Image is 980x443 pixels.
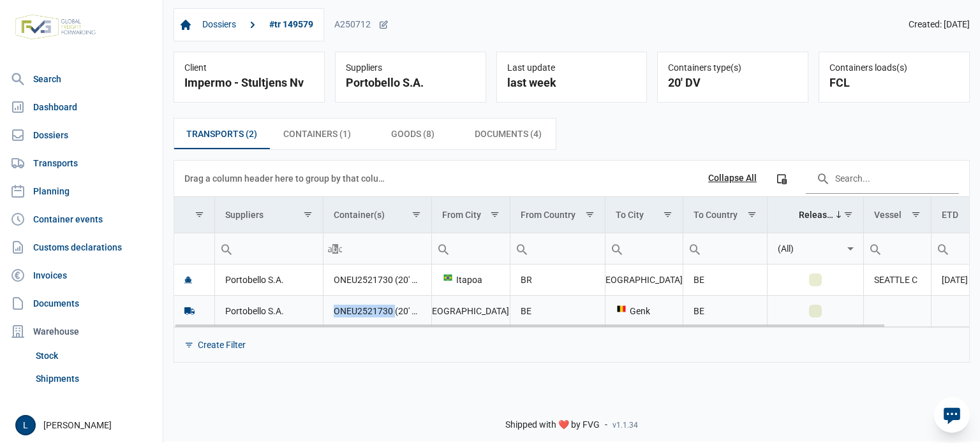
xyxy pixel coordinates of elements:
span: v1.1.34 [612,420,638,430]
a: Transports [5,150,158,176]
a: Dashboard [5,94,158,120]
div: Collapse All [708,173,757,184]
span: Shipped with ❤️ by FVG [505,419,600,431]
span: Goods (8) [391,126,434,142]
a: Dossiers [5,122,158,148]
a: Dossiers [197,14,241,36]
span: Show filter options for column 'To Country' [747,210,757,219]
input: Filter cell [432,233,510,264]
td: Filter cell [174,233,214,264]
div: A250712 [334,19,389,31]
div: Drag a column header here to group by that column [184,168,389,189]
td: Column Vessel [864,197,931,233]
span: Show filter options for column 'Suppliers' [303,210,313,219]
td: Filter cell [683,233,767,264]
input: Filter cell [683,233,767,264]
div: Itapoa [442,273,500,286]
div: Data grid with 2 rows and 11 columns [174,161,969,362]
div: Search box [510,233,533,264]
div: Client [184,62,314,74]
td: Filter cell [431,233,510,264]
td: Portobello S.A. [214,295,323,326]
div: From Country [521,210,575,220]
div: Data grid toolbar [184,161,959,196]
div: ETD [942,210,958,220]
td: Filter cell [767,233,864,264]
td: Column Container(s) [323,197,431,233]
span: Show filter options for column 'Vessel' [911,210,921,219]
div: Suppliers [225,210,264,220]
div: [GEOGRAPHIC_DATA] [442,305,500,317]
input: Filter cell [605,233,683,264]
a: Documents [5,291,158,316]
img: FVG - Global freight forwarding [10,10,101,45]
div: [GEOGRAPHIC_DATA] [616,273,672,286]
td: BE [510,295,605,326]
a: Customs declarations [5,235,158,260]
div: Containers loads(s) [829,62,959,74]
td: Filter cell [864,233,931,264]
div: Portobello S.A. [346,74,475,92]
div: Container(s) [334,210,385,220]
td: ONEU2521730 (20' DV) [323,295,431,326]
td: Column Suppliers [214,197,323,233]
div: Search box [932,233,954,264]
span: Transports (2) [186,126,257,142]
div: [PERSON_NAME] [15,415,155,435]
td: BE [683,295,767,326]
div: Released [799,210,835,220]
td: Filter cell [605,233,683,264]
div: Search box [432,233,455,264]
td: Column From Country [510,197,605,233]
td: SEATTLE C [864,265,931,296]
span: Containers (1) [283,126,351,142]
span: Show filter options for column 'To City' [663,210,672,219]
div: FCL [829,74,959,92]
input: Filter cell [864,233,930,264]
span: Documents (4) [475,126,542,142]
span: Show filter options for column 'From City' [490,210,500,219]
a: Shipments [31,367,158,390]
div: Create Filter [198,339,246,351]
span: Show filter options for column 'From Country' [585,210,595,219]
div: Select [843,233,858,264]
span: Show filter options for column '' [195,210,204,219]
a: Stock [31,344,158,367]
button: L [15,415,36,435]
td: Filter cell [323,233,431,264]
input: Search in the data grid [806,163,959,194]
input: Filter cell [174,233,214,264]
div: Column Chooser [770,167,793,190]
td: Filter cell [510,233,605,264]
td: Column [174,197,214,233]
div: Search box [215,233,238,264]
span: - [605,419,607,431]
span: Show filter options for column 'Released' [843,210,853,219]
td: ONEU2521730 (20' DV) [323,265,431,296]
div: To Country [694,210,738,220]
div: To City [616,210,644,220]
td: Column To Country [683,197,767,233]
a: Invoices [5,263,158,288]
td: BE [683,265,767,296]
div: last week [507,74,637,92]
div: Vessel [874,210,902,220]
a: Planning [5,178,158,204]
div: Search box [605,233,628,264]
input: Filter cell [323,233,431,264]
div: Search box [323,233,346,264]
div: From City [442,210,481,220]
td: Column From City [431,197,510,233]
div: Impermo - Stultjens Nv [184,74,314,92]
div: Genk [616,305,672,317]
a: Container events [5,207,158,232]
td: BR [510,265,605,296]
div: 20' DV [668,74,798,92]
input: Filter cell [215,233,323,264]
td: Column To City [605,197,683,233]
div: Warehouse [5,319,158,344]
a: Search [5,66,158,92]
span: Show filter options for column 'Container(s)' [412,210,421,219]
input: Filter cell [510,233,604,264]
